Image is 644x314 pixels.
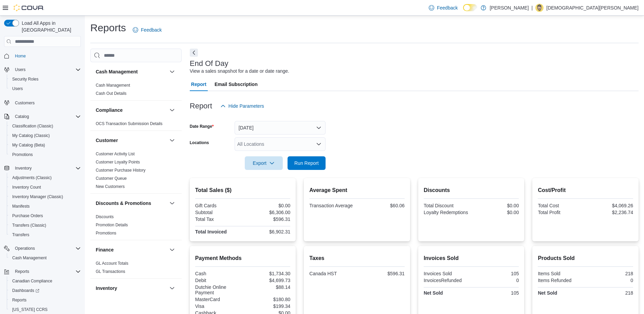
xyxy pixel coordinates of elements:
[532,4,533,12] p: |
[10,296,81,304] span: Reports
[10,151,36,159] a: Promotions
[168,284,176,292] button: Inventory
[245,156,283,170] button: Export
[244,210,290,215] div: $6,306.00
[14,4,44,11] img: Cova
[15,165,32,171] span: Inventory
[96,200,167,207] button: Discounts & Promotions
[424,271,470,276] div: Invoices Sold
[190,124,214,129] label: Date Range
[1,244,84,253] button: Operations
[96,269,125,274] span: GL Transactions
[7,131,84,140] button: My Catalog (Classic)
[195,278,241,283] div: Debit
[96,107,123,114] h3: Compliance
[12,86,23,91] span: Users
[7,221,84,230] button: Transfers (Classic)
[10,75,81,83] span: Security Roles
[15,246,35,251] span: Operations
[538,210,584,215] div: Total Profit
[244,303,290,309] div: $199.34
[96,269,125,274] a: GL Transactions
[490,4,529,12] p: [PERSON_NAME]
[96,83,130,88] span: Cash Management
[1,98,84,107] button: Customers
[473,271,519,276] div: 105
[96,160,140,164] a: Customer Loyalty Points
[10,296,29,304] a: Reports
[10,193,81,201] span: Inventory Manager (Classic)
[7,202,84,211] button: Manifests
[538,290,557,296] strong: Net Sold
[12,52,81,60] span: Home
[12,244,38,252] button: Operations
[12,288,39,293] span: Dashboards
[538,186,633,194] h2: Cost/Profit
[141,27,162,33] span: Feedback
[309,254,405,262] h2: Taxes
[195,186,291,194] h2: Total Sales ($)
[96,261,128,266] span: GL Account Totals
[7,74,84,84] button: Security Roles
[130,23,164,37] a: Feedback
[587,290,633,296] div: 218
[10,231,81,239] span: Transfers
[168,106,176,114] button: Compliance
[96,176,127,181] span: Customer Queue
[90,81,182,100] div: Cash Management
[190,59,228,68] h3: End Of Day
[10,85,25,93] a: Users
[12,66,28,74] button: Users
[7,182,84,192] button: Inventory Count
[244,203,290,208] div: $0.00
[244,278,290,283] div: $4,699.73
[244,284,290,290] div: $88.14
[10,202,81,210] span: Manifests
[168,136,176,144] button: Customer
[10,306,81,314] span: Washington CCRS
[195,254,291,262] h2: Payment Methods
[7,121,84,131] button: Classification (Classic)
[10,277,55,285] a: Canadian Compliance
[463,4,477,11] input: Dark Mode
[1,65,84,74] button: Users
[96,91,127,96] a: Cash Out Details
[195,210,241,215] div: Subtotal
[96,137,118,144] h3: Customer
[587,203,633,208] div: $4,069.26
[96,261,128,266] a: GL Account Totals
[195,229,227,234] strong: Total Invoiced
[96,184,125,189] a: New Customers
[195,271,241,276] div: Cash
[7,295,84,305] button: Reports
[12,164,81,172] span: Inventory
[535,4,544,12] div: Christian Brown
[587,210,633,215] div: $2,236.74
[96,285,117,292] h3: Inventory
[12,213,43,219] span: Purchase Orders
[10,212,81,220] span: Purchase Orders
[424,278,470,283] div: InvoicesRefunded
[12,142,45,148] span: My Catalog (Beta)
[10,174,81,182] span: Adjustments (Classic)
[309,186,405,194] h2: Average Spent
[12,152,33,157] span: Promotions
[12,194,63,199] span: Inventory Manager (Classic)
[7,253,84,263] button: Cash Management
[12,99,37,107] a: Customers
[244,297,290,302] div: $180.80
[587,278,633,283] div: 0
[473,278,519,283] div: 0
[96,68,138,75] h3: Cash Management
[15,269,29,274] span: Reports
[190,68,289,75] div: View a sales snapshot for a date or date range.
[10,277,81,285] span: Canadian Compliance
[12,98,81,107] span: Customers
[316,141,321,147] button: Open list of options
[358,271,405,276] div: $596.31
[12,76,38,82] span: Security Roles
[1,51,84,61] button: Home
[7,230,84,240] button: Transfers
[96,214,114,219] a: Discounts
[12,278,52,284] span: Canadian Compliance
